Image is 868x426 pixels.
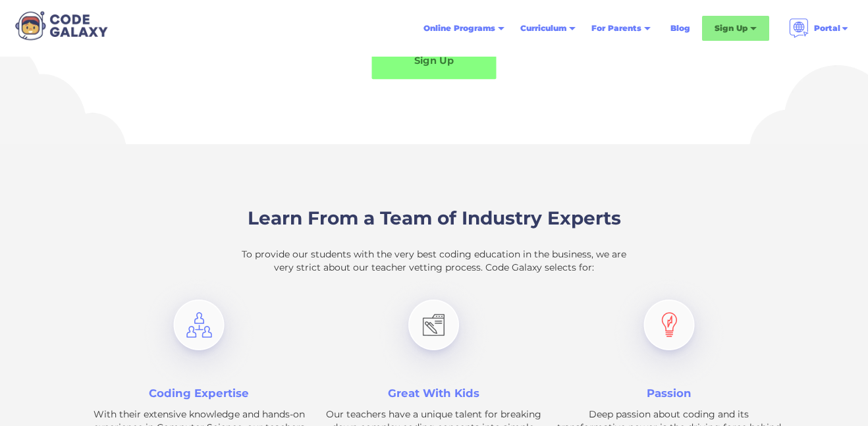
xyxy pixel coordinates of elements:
div: Online Programs [423,22,495,35]
div: Online Programs [416,16,512,40]
div: Sign Up [715,22,747,35]
h3: Passion [556,386,781,401]
div: Sign Up [702,16,769,41]
div: For Parents [591,22,641,35]
div: Curriculum [512,16,583,40]
a: Blog [663,16,698,40]
h3: Great With Kids [322,386,547,401]
a: Sign Up [372,42,497,80]
div: Curriculum [520,22,566,35]
div: Portal [814,22,840,35]
h3: Coding Expertise [87,386,312,401]
span: Learn From a Team of Industry Experts [248,207,621,229]
div: Portal [781,13,857,43]
div: For Parents [583,16,659,40]
img: Cloud Illustration [736,55,868,147]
